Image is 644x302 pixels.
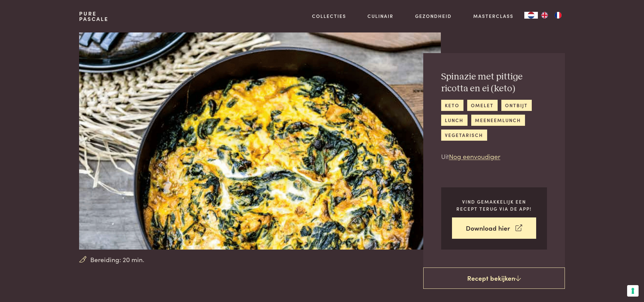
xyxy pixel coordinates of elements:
[467,100,498,111] a: omelet
[473,13,514,20] a: Masterclass
[90,255,144,264] span: Bereiding: 20 min.
[452,198,536,212] p: Vind gemakkelijk een recept terug via de app!
[501,100,532,111] a: ontbijt
[524,12,538,19] a: NL
[538,12,565,19] ul: Language list
[312,13,346,20] a: Collecties
[415,13,452,20] a: Gezondheid
[441,115,468,126] a: lunch
[441,100,463,111] a: keto
[538,12,551,19] a: EN
[452,217,536,239] a: Download hier
[524,12,565,19] aside: Language selected: Nederlands
[79,11,109,22] a: PurePascale
[551,12,565,19] a: FR
[441,71,547,94] h2: Spinazie met pittige ricotta en ei (keto)
[449,152,500,161] a: Nog eenvoudiger
[441,152,547,161] p: Uit
[441,130,487,141] a: vegetarisch
[524,12,538,19] div: Language
[423,268,565,289] a: Recept bekijken
[471,115,525,126] a: meeneemlunch
[367,13,393,20] a: Culinair
[627,285,639,297] button: Uw voorkeuren voor toestemming voor trackingtechnologieën
[79,32,440,250] img: Spinazie met pittige ricotta en ei (keto)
